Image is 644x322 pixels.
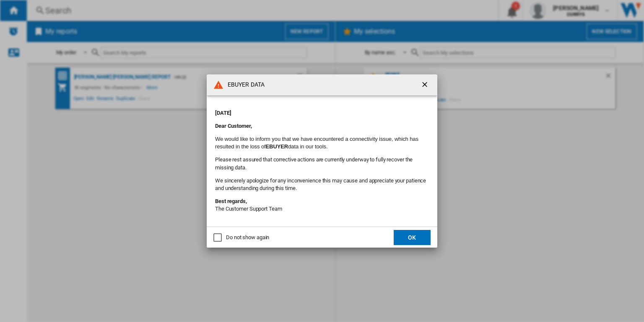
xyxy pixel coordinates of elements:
[215,136,418,150] font: We would like to inform you that we have encountered a connectivity issue, which has resulted in ...
[421,80,431,90] ng-md-icon: getI18NText('BUTTONS.CLOSE_DIALOG')
[213,234,269,242] md-checkbox: Do not show again
[215,123,252,129] strong: Dear Customer,
[215,198,429,213] p: The Customer Support Team
[215,177,429,192] p: We sincerely apologize for any inconvenience this may cause and appreciate your patience and unde...
[288,143,327,150] font: data in our tools.
[223,81,265,89] h4: EBUYER DATA
[215,198,247,204] strong: Best regards,
[417,77,434,93] button: getI18NText('BUTTONS.CLOSE_DIALOG')
[266,143,288,150] b: EBUYER
[226,234,269,241] div: Do not show again
[215,110,231,116] strong: [DATE]
[394,230,431,245] button: OK
[215,156,429,171] p: Please rest assured that corrective actions are currently underway to fully recover the missing d...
